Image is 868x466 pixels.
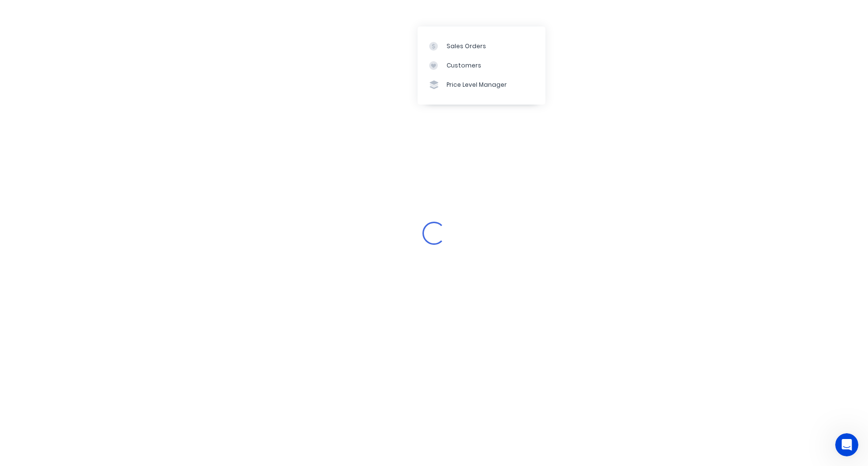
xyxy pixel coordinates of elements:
a: Price Level Manager [418,75,545,94]
div: Sales Orders [447,42,486,51]
a: Sales Orders [418,36,545,55]
a: Customers [418,56,545,75]
div: Customers [447,61,481,70]
div: Price Level Manager [447,80,507,89]
iframe: Intercom live chat [835,433,858,456]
